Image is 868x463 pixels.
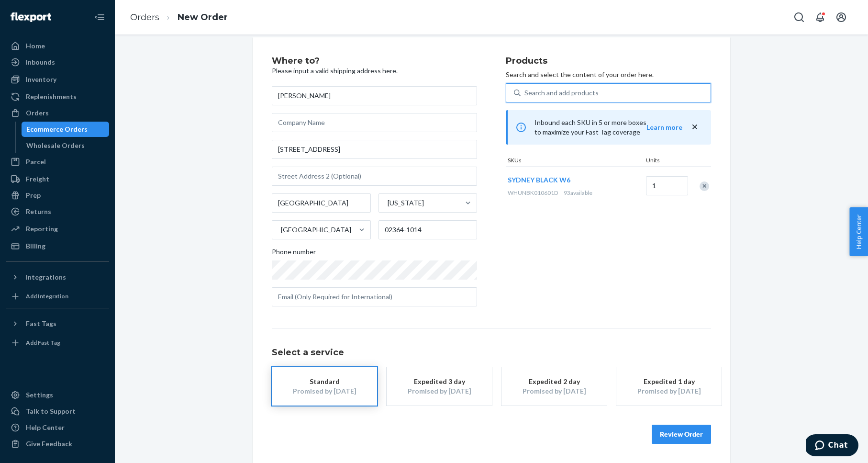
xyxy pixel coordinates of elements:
[6,335,109,350] a: Add Fast Tag
[272,367,377,406] button: StandardPromised by [DATE]
[22,138,110,153] a: Wholesale Orders
[832,8,851,27] button: Open account menu
[26,292,68,300] div: Add Integration
[6,270,109,285] button: Integrations
[6,420,109,435] a: Help Center
[272,140,477,159] input: Street Address
[26,41,45,51] div: Home
[280,225,281,235] input: [GEOGRAPHIC_DATA]
[26,57,55,67] div: Inbounds
[516,377,592,386] div: Expedited 2 day
[506,156,644,166] div: SKUs
[26,319,56,328] div: Fast Tags
[122,3,235,32] ol: breadcrumbs
[26,390,53,400] div: Settings
[508,176,570,184] span: SYDNEY BLACK W6
[272,193,371,213] input: City
[272,86,477,105] input: First & Last Name
[26,157,46,167] div: Parcel
[26,108,49,118] div: Orders
[508,189,558,196] span: WHUNBK010601D
[26,407,76,416] div: Talk to Support
[281,225,351,235] div: [GEOGRAPHIC_DATA]
[6,38,109,54] a: Home
[790,8,809,27] button: Open Search Box
[26,92,77,102] div: Replenishments
[6,55,109,70] a: Inbounds
[6,171,109,187] a: Freight
[11,12,51,22] img: Flexport logo
[690,122,700,132] button: close
[616,367,722,406] button: Expedited 1 dayPromised by [DATE]
[401,377,478,386] div: Expedited 3 day
[26,241,45,251] div: Billing
[388,198,424,208] div: [US_STATE]
[130,12,159,23] a: Orders
[26,124,88,134] div: Ecommerce Orders
[272,348,711,358] h1: Select a service
[378,220,478,239] input: ZIP Code
[806,434,858,458] iframe: Opens a widget where you can chat to one of our agents
[501,367,607,406] button: Expedited 2 dayPromised by [DATE]
[22,122,110,137] a: Ecommerce Orders
[178,12,228,23] a: New Order
[811,8,830,27] button: Open notifications
[849,207,868,256] button: Help Center
[6,387,109,403] a: Settings
[6,72,109,87] a: Inventory
[272,113,477,132] input: Company Name
[26,75,56,84] div: Inventory
[652,425,711,444] button: Review Order
[646,176,688,195] input: Quantity
[26,207,51,216] div: Returns
[6,154,109,169] a: Parcel
[90,8,109,27] button: Close Navigation
[26,439,72,449] div: Give Feedback
[508,175,570,185] button: SYDNEY BLACK W6
[6,204,109,219] a: Returns
[524,88,599,98] div: Search and add products
[26,224,58,234] div: Reporting
[631,386,707,396] div: Promised by [DATE]
[26,191,41,200] div: Prep
[6,188,109,203] a: Prep
[401,386,478,396] div: Promised by [DATE]
[631,377,707,386] div: Expedited 1 day
[26,141,85,150] div: Wholesale Orders
[272,56,477,66] h2: Where to?
[603,181,609,190] span: —
[26,174,49,184] div: Freight
[6,89,109,104] a: Replenishments
[506,110,711,145] div: Inbound each SKU in 5 or more boxes to maximize your Fast Tag coverage
[6,105,109,121] a: Orders
[6,436,109,452] button: Give Feedback
[6,316,109,331] button: Fast Tags
[700,181,709,191] div: Remove Item
[564,189,592,196] span: 93 available
[286,386,363,396] div: Promised by [DATE]
[506,70,711,79] p: Search and select the content of your order here.
[516,386,592,396] div: Promised by [DATE]
[387,198,388,208] input: [US_STATE]
[644,156,687,166] div: Units
[6,289,109,304] a: Add Integration
[26,272,66,282] div: Integrations
[6,404,109,419] button: Talk to Support
[286,377,363,386] div: Standard
[272,247,316,260] span: Phone number
[272,66,477,76] p: Please input a valid shipping address here.
[6,238,109,254] a: Billing
[272,287,477,306] input: Email (Only Required for International)
[387,367,492,406] button: Expedited 3 dayPromised by [DATE]
[26,339,60,347] div: Add Fast Tag
[506,56,711,66] h2: Products
[646,123,682,132] button: Learn more
[272,167,477,186] input: Street Address 2 (Optional)
[6,221,109,237] a: Reporting
[26,423,65,432] div: Help Center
